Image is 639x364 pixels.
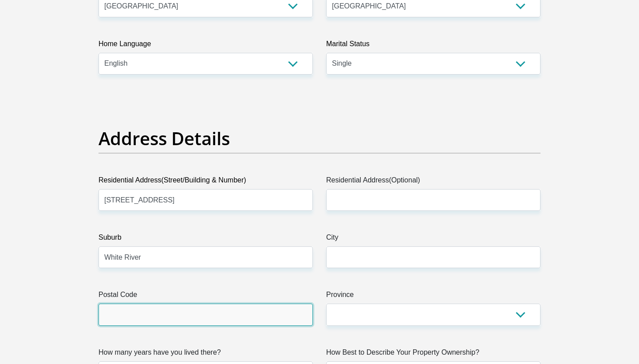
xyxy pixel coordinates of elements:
[99,232,313,246] label: Suburb
[326,304,540,325] select: Please Select a Province
[326,39,540,53] label: Marital Status
[99,175,313,189] label: Residential Address(Street/Building & Number)
[326,289,540,304] label: Province
[99,39,313,53] label: Home Language
[326,189,540,211] input: Address line 2 (Optional)
[99,347,313,361] label: How many years have you lived there?
[99,289,313,304] label: Postal Code
[99,304,313,325] input: Postal Code
[326,246,540,268] input: City
[99,246,313,268] input: Suburb
[326,232,540,246] label: City
[99,189,313,211] input: Valid residential address
[326,175,540,189] label: Residential Address(Optional)
[99,128,540,149] h2: Address Details
[326,347,540,361] label: How Best to Describe Your Property Ownership?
